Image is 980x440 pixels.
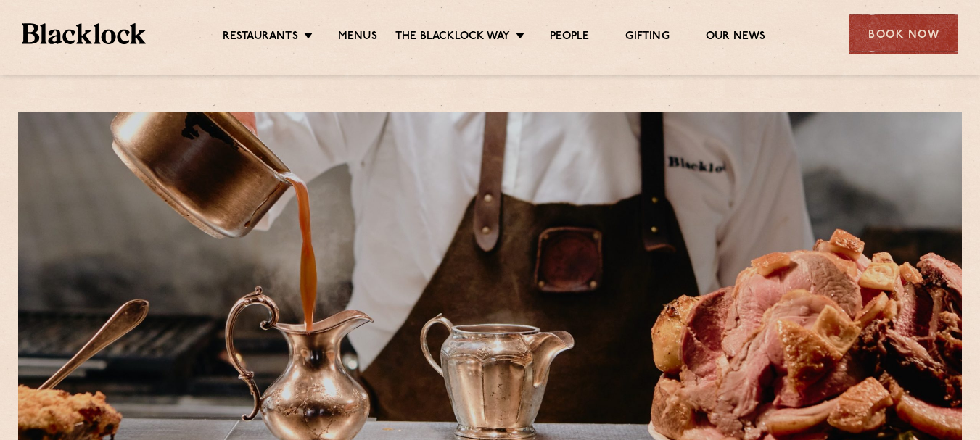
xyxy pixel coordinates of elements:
div: Book Now [849,14,958,54]
a: Our News [706,30,766,46]
img: BL_Textured_Logo-footer-cropped.svg [22,23,146,44]
a: Gifting [625,30,669,46]
a: The Blacklock Way [395,30,510,46]
a: Menus [338,30,377,46]
a: Restaurants [223,30,298,46]
a: People [550,30,589,46]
